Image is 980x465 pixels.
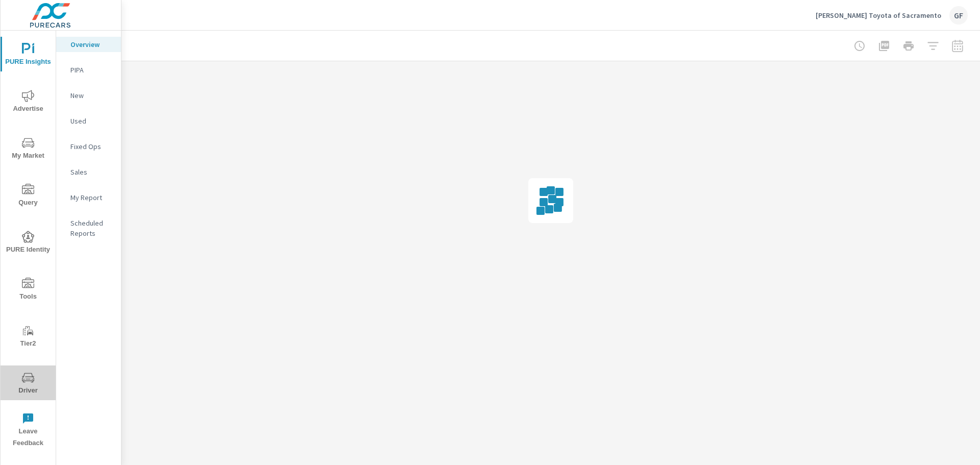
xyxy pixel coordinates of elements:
[4,412,53,449] span: Leave Feedback
[56,139,121,154] div: Fixed Ops
[4,278,53,303] span: Tools
[70,39,113,50] p: Overview
[70,141,113,152] p: Fixed Ops
[4,137,53,162] span: My Market
[70,218,113,238] p: Scheduled Reports
[56,88,121,103] div: New
[56,164,121,180] div: Sales
[70,90,113,101] p: New
[4,184,53,209] span: Query
[4,231,53,256] span: PURE Identity
[70,192,113,203] p: My Report
[56,62,121,78] div: PIPA
[70,65,113,75] p: PIPA
[56,113,121,129] div: Used
[70,116,113,126] p: Used
[949,6,968,25] div: GF
[816,11,941,20] p: [PERSON_NAME] Toyota of Sacramento
[4,325,53,350] span: Tier2
[70,167,113,177] p: Sales
[4,372,53,397] span: Driver
[4,90,53,115] span: Advertise
[56,37,121,52] div: Overview
[56,215,121,241] div: Scheduled Reports
[4,43,53,68] span: PURE Insights
[56,190,121,205] div: My Report
[1,31,56,453] div: nav menu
